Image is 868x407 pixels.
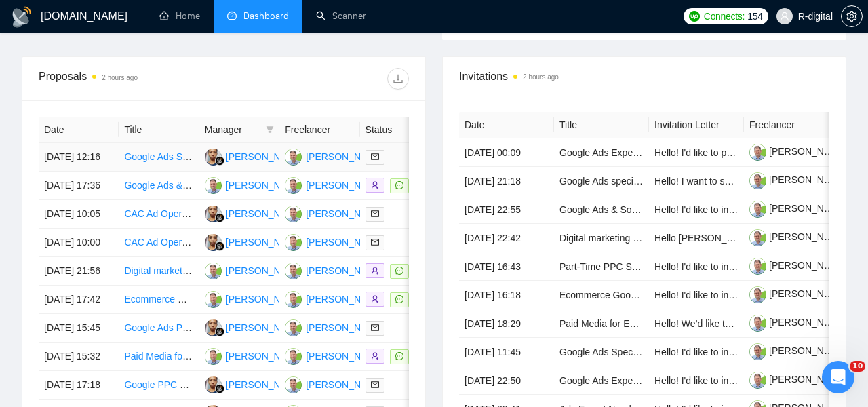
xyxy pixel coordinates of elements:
[822,361,854,393] iframe: Intercom live chat
[39,200,119,229] td: [DATE] 10:05
[119,200,199,229] td: CAC Ad Operator (Cold Traffic Only)
[215,241,224,251] img: gigradar-bm.png
[205,206,222,222] img: YA
[459,138,554,167] td: [DATE] 00:09
[285,179,384,190] a: RC[PERSON_NAME]
[395,267,403,275] span: message
[205,265,304,275] a: RC[PERSON_NAME]
[749,229,766,246] img: c1Idtl1sL_ojuo0BAW6lnVbU7OTxrDYU7FneGCPoFyJniWx9-ph69Zd6FWc_LIL-5A
[205,208,304,218] a: YA[PERSON_NAME]
[306,206,384,221] div: [PERSON_NAME]
[124,151,277,162] a: Google Ads Specialist for B2B SaaS
[205,379,304,389] a: YA[PERSON_NAME]
[119,343,199,371] td: Paid Media for Enterprise E-commerce Users
[226,206,304,221] div: [PERSON_NAME]
[285,149,302,166] img: RC
[649,112,744,138] th: Invitation Letter
[749,172,766,189] img: c1Idtl1sL_ojuo0BAW6lnVbU7OTxrDYU7FneGCPoFyJniWx9-ph69Zd6FWc_LIL-5A
[39,68,224,90] div: Proposals
[554,281,649,309] td: Ecommerce Google Ads Manager for Health and Beauty Products
[39,286,119,314] td: [DATE] 17:42
[205,151,304,161] a: YA[PERSON_NAME]
[124,351,315,362] a: Paid Media for Enterprise E-commerce Users
[366,122,421,137] span: Status
[227,11,237,20] span: dashboard
[744,112,839,138] th: Freelancer
[226,377,304,392] div: [PERSON_NAME]
[554,366,649,395] td: Google Ads Expert Needed to Achieve Top 5 Ranking
[119,371,199,400] td: Google PPC Campaign Optimization Specialist
[39,371,119,400] td: [DATE] 17:18
[841,11,863,22] a: setting
[749,260,847,271] a: [PERSON_NAME]
[205,319,222,336] img: YA
[11,6,33,28] img: logo
[749,317,847,328] a: [PERSON_NAME]
[559,261,787,272] a: Part-Time PPC Specialist Needed for Growing Agency
[559,318,751,329] a: Paid Media for Enterprise E-commerce Users
[39,257,119,286] td: [DATE] 21:56
[554,138,649,167] td: Google Ads Expert Needed: PMAX, Conversion Strategy, ROAS Optimization, AI & SEO Integration
[205,376,222,393] img: YA
[124,294,401,305] a: Ecommerce Google Ads Manager for Health and Beauty Products
[226,349,304,364] div: [PERSON_NAME]
[559,176,650,187] a: Google Ads specialist
[285,206,302,222] img: RC
[124,237,277,248] a: CAC Ad Operator (Cold Traffic Only)
[780,12,789,21] span: user
[749,374,847,385] a: [PERSON_NAME]
[226,320,304,335] div: [PERSON_NAME]
[559,375,784,386] a: Google Ads Expert Needed to Achieve Top 5 Ranking
[459,281,554,309] td: [DATE] 16:18
[459,252,554,281] td: [DATE] 16:43
[119,117,199,143] th: Title
[747,9,762,24] span: 154
[119,172,199,200] td: Google Ads & Social Media Marketing Specialist for Coffee Roasting Business
[554,167,649,195] td: Google Ads specialist
[285,350,384,361] a: RC[PERSON_NAME]
[226,235,304,250] div: [PERSON_NAME]
[306,235,384,250] div: [PERSON_NAME]
[285,236,384,247] a: RC[PERSON_NAME]
[205,322,304,332] a: YA[PERSON_NAME]
[124,379,321,390] a: Google PPC Campaign Optimization Specialist
[102,74,138,81] time: 2 hours ago
[749,258,766,275] img: c1Idtl1sL_ojuo0BAW6lnVbU7OTxrDYU7FneGCPoFyJniWx9-ph69Zd6FWc_LIL-5A
[124,208,277,219] a: CAC Ad Operator (Cold Traffic Only)
[559,233,745,244] a: Digital marketing specialist for travel agency
[215,327,224,336] img: gigradar-bm.png
[205,179,304,190] a: RC[PERSON_NAME]
[285,322,384,332] a: RC[PERSON_NAME]
[205,291,222,308] img: RC
[554,252,649,281] td: Part-Time PPC Specialist Needed for Growing Agency
[749,343,766,360] img: c1Idtl1sL_ojuo0BAW6lnVbU7OTxrDYU7FneGCPoFyJniWx9-ph69Zd6FWc_LIL-5A
[285,319,302,336] img: RC
[124,322,392,333] a: Google Ads PPC Specialist Needed for Campaign Management
[205,149,222,166] img: YA
[395,295,403,303] span: message
[459,338,554,366] td: [DATE] 11:45
[306,292,384,307] div: [PERSON_NAME]
[749,345,847,356] a: [PERSON_NAME]
[39,314,119,343] td: [DATE] 15:45
[554,224,649,252] td: Digital marketing specialist for travel agency
[226,178,304,193] div: [PERSON_NAME]
[749,203,847,214] a: [PERSON_NAME]
[749,201,766,218] img: c1Idtl1sL_ojuo0BAW6lnVbU7OTxrDYU7FneGCPoFyJniWx9-ph69Zd6FWc_LIL-5A
[749,174,847,185] a: [PERSON_NAME]
[285,291,302,308] img: RC
[749,146,847,157] a: [PERSON_NAME]
[749,372,766,389] img: c1Idtl1sL_ojuo0BAW6lnVbU7OTxrDYU7FneGCPoFyJniWx9-ph69Zd6FWc_LIL-5A
[749,286,766,303] img: c1Idtl1sL_ojuo0BAW6lnVbU7OTxrDYU7FneGCPoFyJniWx9-ph69Zd6FWc_LIL-5A
[371,352,379,360] span: user-add
[371,267,379,275] span: user-add
[554,195,649,224] td: Google Ads & Social Media Marketing Specialist for Coffee Roasting Business
[39,117,119,143] th: Date
[119,257,199,286] td: Digital marketing specialist for travel agency
[371,381,379,389] span: mail
[459,366,554,395] td: [DATE] 22:50
[124,265,309,276] a: Digital marketing specialist for travel agency
[226,292,304,307] div: [PERSON_NAME]
[285,234,302,251] img: RC
[316,10,366,22] a: searchScanner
